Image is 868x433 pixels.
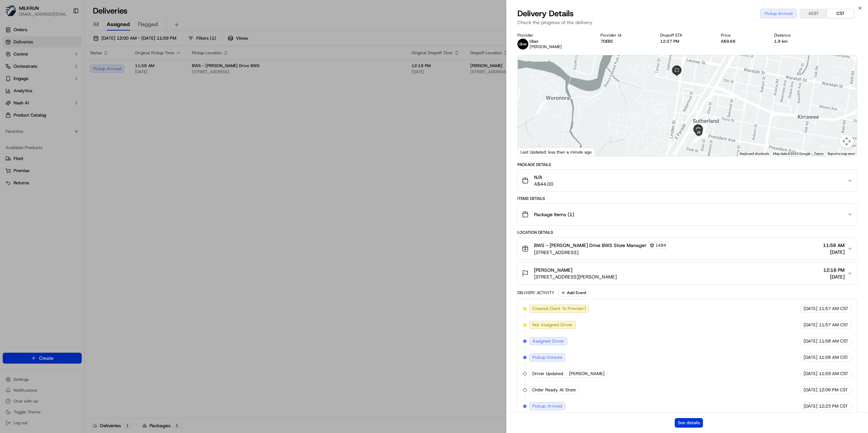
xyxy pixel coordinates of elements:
[534,181,553,187] span: A$44.00
[518,170,857,191] button: N/AA$44.00
[819,371,848,377] span: 11:59 AM CST
[532,371,563,377] span: Driver Updated
[534,174,553,181] span: N/A
[774,33,818,38] div: Distance
[804,338,817,344] span: [DATE]
[675,418,703,428] button: See details
[534,267,572,273] span: [PERSON_NAME]
[518,238,857,260] button: BWS - [PERSON_NAME] Drive BWS Store Manager1484[STREET_ADDRESS]11:58 AM[DATE]
[840,135,853,148] button: Map camera controls
[517,196,857,201] div: Items Details
[532,306,586,312] span: Created (Sent To Provider)
[655,243,666,248] span: 1484
[518,148,595,156] div: Last Updated: less than a minute ago
[804,322,817,328] span: [DATE]
[819,387,848,393] span: 12:06 PM CST
[532,322,573,328] span: Not Assigned Driver
[517,33,590,38] div: Provider
[600,33,649,38] div: Provider Id
[532,403,562,409] span: Pickup Arrived
[558,289,589,297] button: Add Event
[800,9,827,18] button: AEST
[819,403,848,409] span: 12:23 PM CST
[721,39,763,44] div: A$9.68
[517,39,528,49] img: uber-new-logo.jpeg
[660,39,710,44] div: 12:37 PM
[534,249,669,256] span: [STREET_ADDRESS]
[517,162,857,167] div: Package Details
[693,134,702,143] div: 14
[819,322,848,328] span: 11:57 AM CST
[532,387,576,393] span: Order Ready At Store
[804,403,817,409] span: [DATE]
[660,33,710,38] div: Dropoff ETA
[534,242,646,249] span: BWS - [PERSON_NAME] Drive BWS Store Manager
[600,39,613,44] button: 7DEB5
[740,151,769,156] button: Keyboard shortcuts
[519,147,542,156] a: Open this area in Google Maps (opens a new window)
[774,39,818,44] div: 1.9 km
[814,152,824,156] a: Terms (opens in new tab)
[819,354,848,360] span: 11:58 AM CST
[828,152,855,156] a: Report a map error
[804,371,817,377] span: [DATE]
[517,230,857,235] div: Location Details
[518,263,857,284] button: [PERSON_NAME][STREET_ADDRESS][PERSON_NAME]12:18 PM[DATE]
[827,9,854,18] button: CST
[823,273,845,280] span: [DATE]
[694,134,703,143] div: 15
[721,33,763,38] div: Price
[823,267,845,273] span: 12:18 PM
[804,354,817,360] span: [DATE]
[518,204,857,225] button: Package Items (1)
[517,19,857,26] p: Check the progress of the delivery
[569,371,605,377] span: [PERSON_NAME]
[804,387,817,393] span: [DATE]
[530,39,562,44] p: Uber
[517,8,574,19] span: Delivery Details
[532,338,564,344] span: Assigned Driver
[517,290,554,295] div: Delivery Activity
[773,152,810,156] span: Map data ©2025 Google
[823,249,845,255] span: [DATE]
[534,211,574,218] span: Package Items ( 1 )
[530,44,562,49] span: [PERSON_NAME]
[519,147,542,156] img: Google
[532,354,562,360] span: Pickup Enroute
[819,338,848,344] span: 11:58 AM CST
[672,147,681,156] div: 13
[819,306,848,312] span: 11:57 AM CST
[823,242,845,249] span: 11:58 AM
[804,306,817,312] span: [DATE]
[534,273,617,280] span: [STREET_ADDRESS][PERSON_NAME]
